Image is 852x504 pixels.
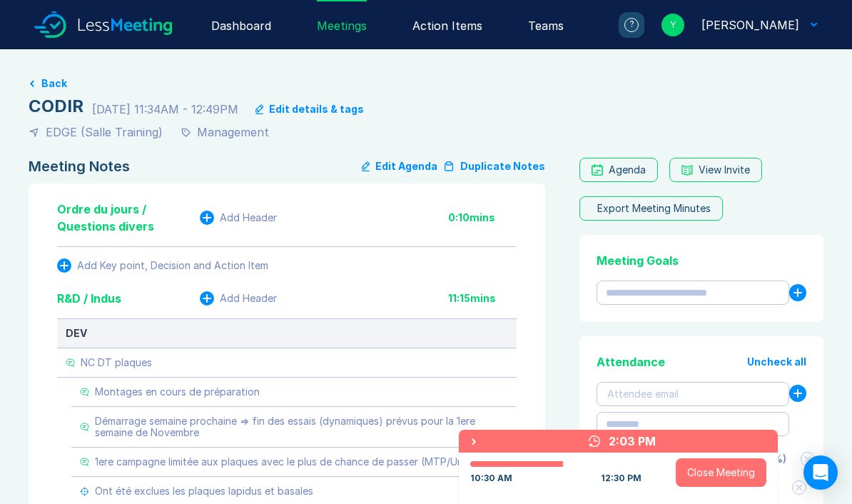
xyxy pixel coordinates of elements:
[29,95,83,118] div: CODIR
[669,158,762,182] button: View Invite
[200,291,277,306] button: Add Header
[92,101,238,118] div: [DATE] 11:34AM - 12:49PM
[269,104,364,115] div: Edit details & tags
[77,260,268,271] div: Add Key point, Decision and Action Item
[803,455,838,490] div: Open Intercom Messenger
[29,78,823,89] a: Back
[597,203,711,214] div: Export Meeting Minutes
[448,212,517,223] div: 0:10 mins
[220,293,277,304] div: Add Header
[448,293,517,304] div: 11:15 mins
[699,164,750,176] div: View Invite
[200,211,277,225] button: Add Header
[609,164,646,176] div: Agenda
[362,158,437,175] button: Edit Agenda
[747,356,806,368] button: Uncheck all
[220,212,277,223] div: Add Header
[609,433,656,450] div: 2:03 PM
[95,456,499,468] div: 1ere campagne limitée aux plaques avec le plus de chance de passer (MTP/Universel).
[66,328,508,339] div: DEV
[255,104,364,115] button: Edit details & tags
[81,357,152,368] div: NC DT plaques
[624,18,639,32] div: ?
[95,415,508,438] div: Démarrage semaine prochaine => fin des essais (dynamiques) prévus pour la 1ere semaine de Novembre
[661,14,684,36] div: Y
[95,485,313,497] div: Ont été exclues les plaques lapidus et basales
[470,473,512,484] div: 10:30 AM
[29,158,130,175] div: Meeting Notes
[579,158,658,182] a: Agenda
[597,252,806,269] div: Meeting Goals
[57,201,200,235] div: Ordre du jours / Questions divers
[597,353,665,371] div: Attendance
[41,78,67,89] button: Back
[701,16,799,34] div: Yannick RICOL
[601,473,641,484] div: 12:30 PM
[57,290,121,307] div: R&D / Indus
[197,124,269,141] div: Management
[579,196,723,221] button: Export Meeting Minutes
[57,258,268,273] button: Add Key point, Decision and Action Item
[602,12,644,38] a: ?
[95,386,260,398] div: Montages en cours de préparation
[46,124,163,141] div: EDGE (Salle Training)
[676,458,766,487] button: Close Meeting
[443,158,545,175] button: Duplicate Notes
